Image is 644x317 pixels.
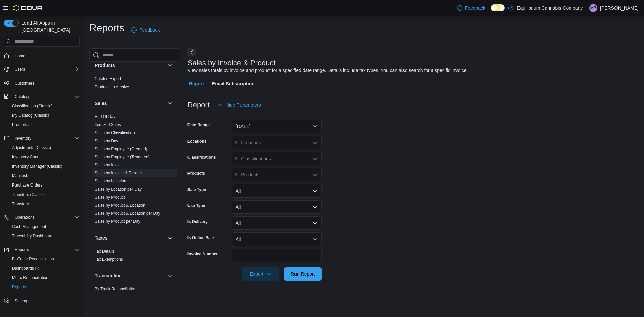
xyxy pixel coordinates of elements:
[95,187,142,192] span: Sales by Location per Day
[9,111,52,119] a: My Catalog (Classic)
[128,23,162,37] a: Feedback
[9,172,80,180] span: Manifests
[95,122,121,127] span: Itemized Sales
[95,272,165,279] button: Traceability
[12,224,46,229] span: Cash Management
[187,122,211,128] label: Date Range
[95,154,150,160] span: Sales by Employee (Tendered)
[7,222,83,231] button: Cash Management
[242,267,279,281] button: Export
[9,162,65,170] a: Inventory Manager (Classic)
[95,130,135,136] span: Sales by Classification
[9,274,80,282] span: Metrc Reconciliation
[15,94,29,99] span: Catalog
[95,195,125,200] a: Sales by Product
[9,162,80,170] span: Inventory Manager (Classic)
[12,79,37,87] a: Customers
[12,134,80,142] span: Inventory
[189,77,204,90] span: Report
[7,231,83,241] button: Traceabilty Dashboard
[9,191,48,199] a: Transfers (Classic)
[1,65,83,74] button: Users
[187,139,207,144] label: Locations
[9,102,55,110] a: Classification (Classic)
[7,273,83,282] button: Metrc Reconciliation
[95,178,126,184] span: Sales by Location
[1,78,83,88] button: Customers
[15,136,31,141] span: Inventory
[7,143,83,152] button: Adjustments (Classic)
[187,203,205,208] label: Use Type
[166,272,174,280] button: Traceability
[95,138,118,144] span: Sales by Day
[9,102,80,110] span: Classification (Classic)
[9,200,32,208] a: Transfers
[7,171,83,180] button: Manifests
[1,92,83,101] button: Catalog
[95,100,107,107] h3: Sales
[166,99,174,107] button: Sales
[7,199,83,209] button: Transfers
[246,267,275,281] span: Export
[12,122,33,127] span: Promotions
[89,285,179,296] div: Traceability
[232,232,322,246] button: All
[9,283,29,291] a: Reports
[187,235,214,241] label: Is Online Sale
[89,247,179,266] div: Taxes
[95,179,126,183] a: Sales by Location
[232,184,322,198] button: All
[13,5,43,11] img: Cova
[291,271,315,277] span: Run Report
[95,257,123,262] span: Tax Exemptions
[7,254,83,264] button: BioTrack Reconciliation
[590,4,596,12] span: MB
[7,264,83,273] a: Dashboards
[9,264,80,272] span: Dashboards
[9,121,35,129] a: Promotions
[15,247,29,252] span: Reports
[95,170,143,176] span: Sales by Invoice & Product
[9,144,54,152] a: Adjustments (Classic)
[95,187,142,192] a: Sales by Location per Day
[187,59,276,67] h3: Sales by Invoice & Product
[232,120,322,133] button: [DATE]
[1,213,83,222] button: Operations
[9,153,43,161] a: Inventory Count
[12,266,39,271] span: Dashboards
[95,62,115,69] h3: Products
[312,172,318,177] button: Open list of options
[12,297,80,305] span: Settings
[187,171,205,176] label: Products
[12,79,80,87] span: Customers
[12,233,52,239] span: Traceabilty Dashboard
[12,113,49,118] span: My Catalog (Classic)
[9,121,80,129] span: Promotions
[226,102,261,108] span: Hide Parameters
[491,4,505,11] input: Dark Mode
[95,272,120,279] h3: Traceability
[312,156,318,161] button: Open list of options
[491,11,491,12] span: Dark Mode
[9,255,80,263] span: BioTrack Reconciliation
[95,249,114,254] a: Tax Details
[7,190,83,199] button: Transfers (Classic)
[1,51,83,60] button: Home
[232,216,322,230] button: All
[95,234,165,241] button: Taxes
[9,191,80,199] span: Transfers (Classic)
[95,203,145,208] a: Sales by Product & Location
[95,62,165,69] button: Products
[212,77,255,90] span: Email Subscription
[12,154,41,160] span: Inventory Count
[95,76,121,82] span: Catalog Export
[95,130,135,135] a: Sales by Classification
[9,144,80,152] span: Adjustments (Classic)
[9,223,80,231] span: Cash Management
[12,297,32,305] a: Settings
[95,163,124,167] a: Sales by Invoice
[15,81,34,86] span: Customers
[9,255,57,263] a: BioTrack Reconciliation
[95,249,114,254] span: Tax Details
